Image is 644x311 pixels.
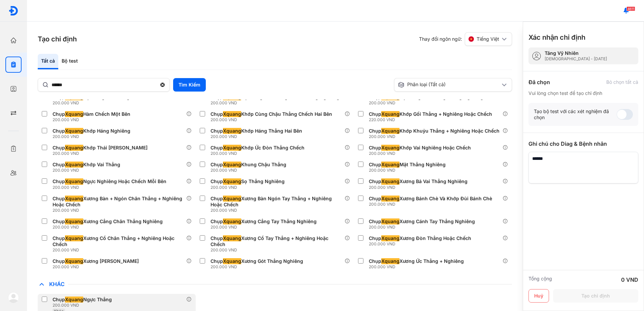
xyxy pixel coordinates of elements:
[369,258,464,264] div: Chụp Xương Ức Thẳng + Nghiêng
[528,289,549,303] button: Huỷ
[65,128,83,134] span: Xquang
[528,90,638,96] div: Vui lòng chọn test để tạo chỉ định
[53,235,184,247] div: Chụp Xương Cổ Chân Thẳng + Nghiêng Hoặc Chếch
[419,32,512,46] div: Thay đổi ngôn ngữ:
[211,258,303,264] div: Chụp Xương Gót Thẳng Nghiêng
[211,151,307,156] div: 200.000 VND
[211,196,342,208] div: Chụp Xương Bàn Ngón Tay Thẳng + Nghiêng Hoặc Chếch
[606,79,638,85] div: Bỏ chọn tất cả
[53,111,130,117] div: Chụp Hàm Chếch Một Bên
[53,134,133,139] div: 200.000 VND
[211,111,332,117] div: Chụp Khớp Cùng Chậu Thẳng Chếch Hai Bên
[528,140,638,148] div: Ghi chú cho Diag & Bệnh nhân
[65,196,83,202] span: Xquang
[53,218,163,224] div: Chụp Xương Cẳng Chân Thẳng Nghiêng
[528,276,552,284] div: Tổng cộng
[53,117,133,123] div: 200.000 VND
[381,162,399,168] span: Xquang
[53,128,130,134] div: Chụp Khớp Háng Nghiêng
[53,264,141,270] div: 200.000 VND
[369,235,471,241] div: Chụp Xương Đòn Thẳng Hoặc Chếch
[211,264,306,270] div: 200.000 VND
[211,162,286,168] div: Chụp Khung Chậu Thẳng
[211,117,335,123] div: 200.000 VND
[381,178,399,184] span: Xquang
[65,258,83,264] span: Xquang
[211,145,304,151] div: Chụp Khớp Ức Đòn Thẳng Chếch
[381,128,399,134] span: Xquang
[369,178,468,184] div: Chụp Xương Bả Vai Thẳng Nghiêng
[53,208,186,213] div: 200.000 VND
[173,78,206,92] button: Tìm Kiếm
[211,134,305,139] div: 200.000 VND
[369,185,470,190] div: 200.000 VND
[223,145,241,151] span: Xquang
[381,258,399,264] span: Xquang
[545,50,607,56] div: Tăng Vỹ Nhiên
[398,81,500,88] div: Phân loại (Tất cả)
[65,145,83,151] span: Xquang
[381,235,399,241] span: Xquang
[369,151,474,156] div: 200.000 VND
[8,6,19,16] img: logo
[53,297,112,303] div: Chụp Ngực Thẳng
[211,208,344,213] div: 200.000 VND
[65,218,83,224] span: Xquang
[211,247,344,253] div: 200.000 VND
[369,224,478,230] div: 200.000 VND
[38,34,77,44] h3: Tạo chỉ định
[38,54,58,69] div: Tất cả
[369,218,475,224] div: Chụp Xương Cánh Tay Thẳng Nghiêng
[223,196,241,202] span: Xquang
[369,162,446,168] div: Chụp Mặt Thẳng Nghiêng
[53,168,123,173] div: 200.000 VND
[53,151,150,156] div: 200.000 VND
[223,178,241,184] span: Xquang
[223,218,241,224] span: Xquang
[65,178,83,184] span: Xquang
[53,224,165,230] div: 200.000 VND
[369,134,502,139] div: 200.000 VND
[53,258,139,264] div: Chụp Xương [PERSON_NAME]
[545,56,607,62] div: [DEMOGRAPHIC_DATA] - [DATE]
[211,100,342,106] div: 200.000 VND
[65,235,83,241] span: Xquang
[211,178,285,184] div: Chụp Sọ Thẳng Nghiêng
[53,247,186,253] div: 200.000 VND
[477,36,499,42] span: Tiếng Việt
[369,111,492,117] div: Chụp Khớp Gối Thẳng + Nghiêng Hoặc Chếch
[621,276,638,284] div: 0 VND
[369,117,495,123] div: 220.000 VND
[381,196,399,202] span: Xquang
[65,162,83,168] span: Xquang
[211,168,289,173] div: 200.000 VND
[626,6,635,11] span: 4611
[53,178,166,184] div: Chụp Ngực Nghiêng Hoặc Chếch Mỗi Bên
[223,258,241,264] span: Xquang
[381,111,399,117] span: Xquang
[381,218,399,224] span: Xquang
[369,100,486,106] div: 200.000 VND
[211,128,302,134] div: Chụp Khớp Háng Thẳng Hai Bên
[369,196,492,202] div: Chụp Xương Bánh Chè Và Khớp Đùi Bánh Chè
[53,100,152,106] div: 200.000 VND
[53,185,169,190] div: 200.000 VND
[53,196,184,208] div: Chụp Xương Bàn + Ngón Chân Thẳng + Nghiêng Hoặc Chếch
[381,145,399,151] span: Xquang
[53,162,120,168] div: Chụp Khớp Vai Thẳng
[223,128,241,134] span: Xquang
[211,218,317,224] div: Chụp Xương Cẳng Tay Thẳng Nghiêng
[369,145,471,151] div: Chụp Khớp Vai Nghiêng Hoặc Chếch
[223,162,241,168] span: Xquang
[58,54,81,69] div: Bộ test
[65,297,83,303] span: Xquang
[369,202,495,207] div: 200.000 VND
[46,281,68,287] span: Khác
[223,235,241,241] span: Xquang
[528,78,550,86] div: Đã chọn
[528,33,585,42] h3: Xác nhận chỉ định
[53,145,148,151] div: Chụp Khớp Thái [PERSON_NAME]
[8,292,19,303] img: logo
[369,264,466,270] div: 200.000 VND
[369,168,448,173] div: 200.000 VND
